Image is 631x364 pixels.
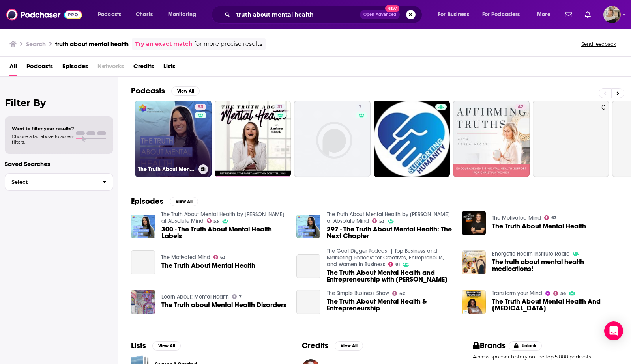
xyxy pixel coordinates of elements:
a: The Truth About Mental Health by Paula Sweet at Absolute Mind [327,211,450,224]
a: 42 [515,104,526,110]
a: 31 [215,101,291,177]
a: 0 [533,101,609,177]
span: Podcasts [26,60,53,76]
a: Learn About: Mental Health [161,293,229,300]
a: The Truth About Mental Health by Paula Sweet at Absolute Mind [161,211,285,224]
a: EpisodesView All [131,196,198,206]
span: Choose a tab above to access filters. [12,134,74,145]
a: Try an exact match [135,39,193,49]
a: Energetic Health Institute Radio [492,250,569,257]
a: The Truth About Mental Health and Entrepreneurship with Jen Gotch [296,254,320,278]
a: CreditsView All [302,341,363,351]
a: Transform your Mind [492,290,542,297]
a: The Truth About Mental Health [492,223,586,230]
input: Search podcasts, credits, & more... [233,8,360,21]
h3: Search [26,40,46,48]
a: The Truth About Mental Health [462,211,486,235]
span: For Podcasters [482,9,520,20]
span: 53 [198,103,203,111]
span: The Truth About Mental Health and Entrepreneurship with [PERSON_NAME] [327,269,453,283]
button: open menu [163,8,206,21]
h2: Episodes [131,196,163,206]
span: 53 [213,220,219,223]
a: 56 [553,291,566,296]
span: The Truth About Mental Health & Entrepreneurship [327,298,453,312]
a: The Truth About Mental Health and Entrepreneurship with Jen Gotch [327,269,453,283]
button: Unlock [509,341,542,351]
span: Networks [97,60,124,76]
a: The truth about mental health medications! [492,259,618,272]
a: Lists [163,60,175,76]
img: 297 - The Truth About Mental Health: The Next Chapter [296,215,320,239]
a: PodcastsView All [131,86,200,96]
a: The Truth about Mental Health Disorders [161,302,286,308]
span: 300 - The Truth About Mental Health Labels [161,226,287,239]
img: 300 - The Truth About Mental Health Labels [131,215,155,239]
a: 53The Truth About Mental Health by [PERSON_NAME] at Absolute Mind [135,101,212,177]
h2: Credits [302,341,328,351]
h2: Lists [131,341,146,351]
a: The Truth About Mental Health [131,250,155,274]
a: The Truth About Mental Health [161,262,255,269]
button: Show profile menu [603,6,621,23]
a: The Truth About Mental Health & Entrepreneurship [296,290,320,314]
a: Podchaser - Follow, Share and Rate Podcasts [6,7,82,22]
img: The Truth about Mental Health Disorders [131,290,155,314]
a: 81 [388,262,400,267]
span: The Truth About Mental Health And [MEDICAL_DATA] [492,298,618,312]
a: The Truth About Mental Health And Psychiatric Medications [492,298,618,312]
p: Saved Searches [5,160,113,168]
button: Select [5,173,113,191]
div: 0 [601,104,606,174]
img: The Truth About Mental Health And Psychiatric Medications [462,290,486,314]
span: for more precise results [194,39,262,49]
span: 63 [551,216,557,220]
div: Open Intercom Messenger [604,321,623,340]
h2: Podcasts [131,86,165,96]
div: Search podcasts, credits, & more... [219,6,430,24]
span: 81 [395,263,400,266]
button: open menu [92,8,131,21]
span: 42 [399,292,405,295]
button: Open AdvancedNew [360,10,400,19]
p: Access sponsor history on the top 5,000 podcasts. [473,354,618,360]
button: View All [170,197,198,206]
a: Credits [133,60,154,76]
span: 63 [220,256,226,259]
span: Open Advanced [363,13,396,17]
a: 7 [232,294,242,299]
span: 42 [518,103,523,111]
button: View All [171,86,200,96]
img: The truth about mental health medications! [462,250,486,274]
a: 53 [207,218,219,223]
button: open menu [477,8,532,21]
a: 63 [544,215,557,220]
span: 31 [277,103,283,111]
span: New [385,5,399,12]
a: 53 [372,218,385,223]
a: Charts [131,8,157,21]
button: Send feedback [579,41,618,47]
h3: The Truth About Mental Health by [PERSON_NAME] at Absolute Mind [138,166,195,173]
a: 297 - The Truth About Mental Health: The Next Chapter [327,226,453,239]
span: Logged in as angelabaggetta [603,6,621,23]
img: User Profile [603,6,621,23]
span: 53 [379,220,385,223]
a: Show notifications dropdown [562,8,575,21]
span: Want to filter your results? [12,126,74,131]
a: 7 [294,101,371,177]
button: open menu [532,8,560,21]
a: Show notifications dropdown [582,8,594,21]
a: Episodes [62,60,88,76]
a: The Goal Digger Podcast | Top Business and Marketing Podcast for Creatives, Entrepreneurs, and Wo... [327,248,444,268]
